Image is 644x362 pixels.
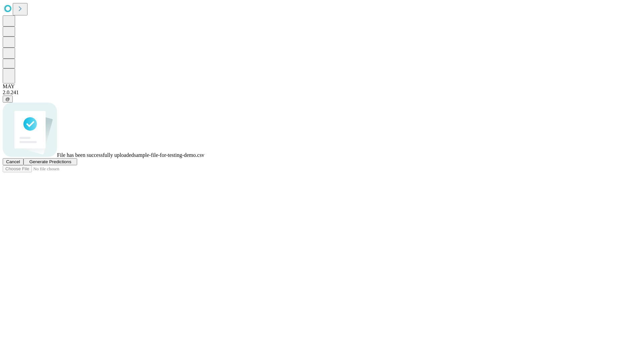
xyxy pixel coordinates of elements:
div: 2.0.241 [3,89,641,96]
span: @ [5,97,10,102]
span: File has been successfully uploaded [57,152,134,158]
div: MAY [3,83,641,89]
button: @ [3,96,13,103]
span: Generate Predictions [29,159,71,164]
span: sample-file-for-testing-demo.csv [134,152,204,158]
span: Cancel [6,159,20,164]
button: Generate Predictions [23,158,77,165]
button: Cancel [3,158,23,165]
